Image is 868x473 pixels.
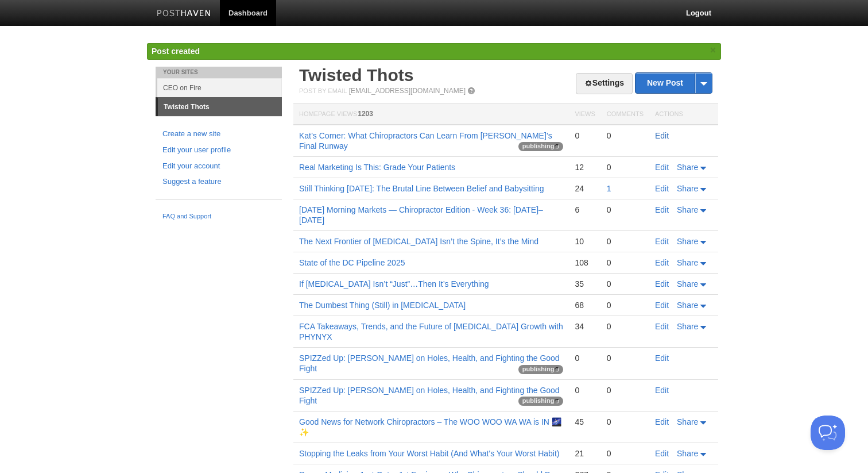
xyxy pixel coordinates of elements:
span: Share [677,279,698,289]
a: New Post [635,73,712,93]
a: Edit [655,237,669,246]
span: Share [677,237,698,246]
div: 0 [607,417,644,427]
div: 0 [607,130,644,141]
div: 34 [575,321,595,332]
a: Kat’s Corner: What Chiropractors Can Learn From [PERSON_NAME]’s Final Runway [299,131,552,151]
span: publishing [518,142,564,151]
a: If [MEDICAL_DATA] Isn’t “Just”…Then It’s Everything [299,279,489,289]
a: Edit [655,205,669,214]
a: Suggest a feature [162,176,275,188]
a: [DATE] Morning Markets — Chiropractor Edition - Week 36: [DATE]–[DATE] [299,205,543,225]
div: 35 [575,279,595,289]
a: The Next Frontier of [MEDICAL_DATA] Isn’t the Spine, It’s the Mind [299,237,538,246]
a: Edit [655,386,669,395]
div: 0 [575,385,595,395]
div: 0 [607,385,644,395]
span: Share [677,417,698,426]
li: Your Sites [156,67,282,78]
div: 0 [575,353,595,363]
div: 0 [607,300,644,310]
span: Share [677,205,698,214]
a: Edit [655,322,669,331]
a: Stopping the Leaks from Your Worst Habit (And What's Your Worst Habit) [299,449,560,458]
div: 21 [575,448,595,459]
a: Create a new site [162,128,275,140]
span: Share [677,258,698,267]
div: 0 [607,236,644,247]
div: 0 [607,279,644,289]
span: Post by Email [299,87,347,94]
span: Share [677,163,698,172]
th: Homepage Views [293,104,569,125]
a: FAQ and Support [162,211,275,222]
a: Twisted Thots [299,66,413,84]
iframe: Help Scout Beacon - Open [811,416,845,450]
th: Comments [601,104,649,125]
div: 0 [607,353,644,363]
a: Still Thinking [DATE]: The Brutal Line Between Belief and Babysitting [299,184,544,193]
div: 45 [575,417,595,427]
a: Good News for Network Chiropractors – The WOO WOO WA WA is IN 🌌✨ [299,417,561,437]
img: loading-tiny-gray.gif [555,144,559,149]
a: Edit [655,449,669,458]
a: Edit [655,163,669,172]
div: 10 [575,236,595,247]
span: 1203 [358,110,373,118]
a: FCA Takeaways, Trends, and the Future of [MEDICAL_DATA] Growth with PHYNYX [299,322,563,341]
span: Share [677,322,698,331]
div: 24 [575,183,595,194]
a: Edit [655,184,669,193]
a: Settings [576,73,633,94]
a: The Dumbest Thing (Still) in [MEDICAL_DATA] [299,301,466,310]
th: Actions [649,104,718,125]
div: 0 [607,162,644,172]
a: Real Marketing Is This: Grade Your Patients [299,163,455,172]
a: Edit [655,417,669,426]
div: 0 [607,205,644,215]
a: [EMAIL_ADDRESS][DOMAIN_NAME] [349,87,466,95]
span: Share [677,301,698,310]
span: publishing [518,365,564,374]
img: loading-tiny-gray.gif [555,399,559,403]
div: 68 [575,300,595,310]
th: Views [569,104,600,125]
a: Edit [655,279,669,289]
a: SPIZZed Up: [PERSON_NAME] on Holes, Health, and Fighting the Good Fight [299,353,560,373]
span: Share [677,184,698,193]
div: 0 [607,257,644,268]
span: Post created [152,47,200,56]
div: 6 [575,205,595,215]
span: Share [677,449,698,458]
a: Edit [655,258,669,267]
a: Edit your account [162,160,275,172]
img: loading-tiny-gray.gif [555,367,559,372]
div: 0 [607,321,644,332]
img: Posthaven-bar [157,10,211,18]
a: State of the DC Pipeline 2025 [299,258,405,267]
a: Twisted Thots [158,98,282,116]
div: 108 [575,257,595,268]
span: publishing [518,397,564,406]
a: × [708,43,718,57]
a: Edit [655,131,669,140]
a: Edit your user profile [162,144,275,156]
a: SPIZZed Up: [PERSON_NAME] on Holes, Health, and Fighting the Good Fight [299,386,560,405]
div: 12 [575,162,595,172]
a: CEO on Fire [157,78,282,97]
a: 1 [607,184,611,193]
a: Edit [655,301,669,310]
div: 0 [607,448,644,459]
div: 0 [575,130,595,141]
a: Edit [655,353,669,363]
